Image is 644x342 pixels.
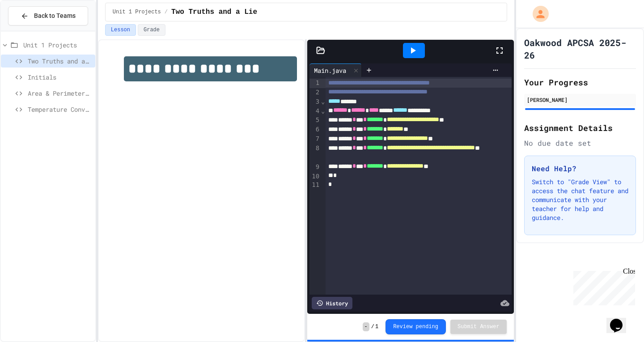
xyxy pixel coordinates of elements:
span: Two Truths and a Lie [171,7,257,17]
button: Back to Teams [8,6,88,25]
div: My Account [523,4,551,24]
div: Chat with us now!Close [4,4,62,57]
button: Review pending [386,319,446,334]
div: 9 [309,163,321,172]
div: [PERSON_NAME] [527,96,633,104]
span: / [371,323,374,330]
button: Lesson [105,24,136,36]
div: 10 [309,172,321,181]
div: 8 [309,144,321,163]
span: Area & Perimeter of Square [28,89,92,98]
span: Back to Teams [34,11,76,21]
div: 7 [309,135,321,144]
div: 5 [309,116,321,125]
span: Two Truths and a Lie [28,56,92,66]
span: Fold line [321,107,325,114]
div: 11 [309,181,321,190]
span: Unit 1 Projects [113,8,161,16]
span: / [165,8,168,16]
span: Submit Answer [458,323,500,330]
div: 6 [309,125,321,135]
span: Initials [28,72,92,82]
div: 4 [309,107,321,116]
h1: Oakwood APCSA 2025-26 [524,36,636,61]
div: 3 [309,97,321,107]
p: Switch to "Grade View" to access the chat feature and communicate with your teacher for help and ... [532,177,628,222]
span: Fold line [321,98,325,105]
div: 2 [309,88,321,97]
iframe: chat widget [606,306,635,333]
iframe: chat widget [570,267,635,305]
div: 1 [309,79,321,88]
span: Unit 1 Projects [23,40,92,50]
button: Submit Answer [450,320,507,334]
span: Temperature Converter [28,105,92,114]
span: 1 [375,323,378,330]
div: Main.java [309,63,362,77]
div: No due date set [524,138,636,148]
button: Grade [138,24,165,36]
span: - [363,322,369,331]
h2: Assignment Details [524,122,636,134]
h2: Your Progress [524,76,636,89]
h3: Need Help? [532,163,628,174]
div: History [312,297,352,309]
div: Main.java [309,66,351,75]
